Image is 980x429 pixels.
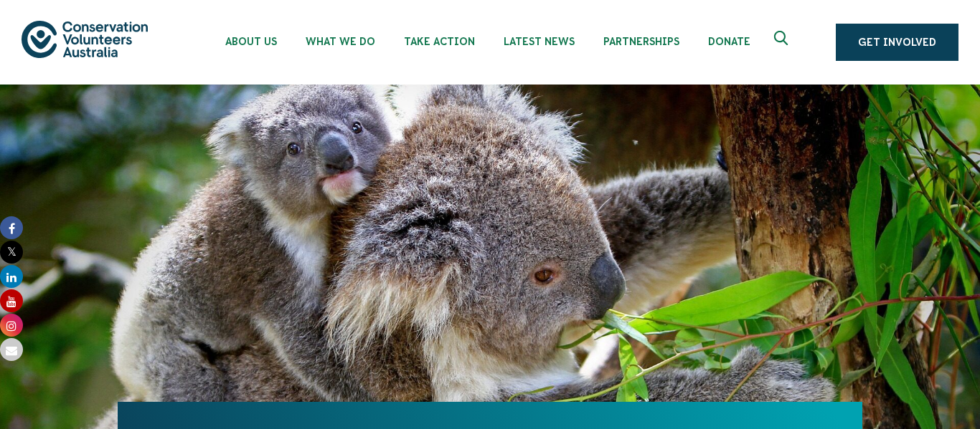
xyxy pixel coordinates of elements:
button: Expand search box Close search box [765,25,800,59]
span: Latest News [504,36,575,47]
span: Expand search box [774,31,792,54]
span: Take Action [404,36,475,47]
a: Get Involved [836,24,958,61]
span: Partnerships [603,36,679,47]
span: Donate [708,36,750,47]
span: About Us [225,36,277,47]
img: logo.svg [22,21,148,57]
span: What We Do [306,36,375,47]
